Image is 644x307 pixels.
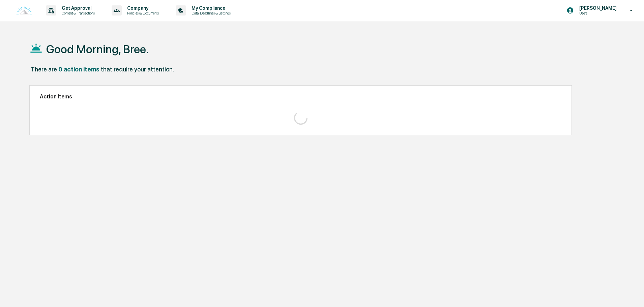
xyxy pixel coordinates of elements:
[574,11,620,16] p: Users
[186,5,234,11] p: My Compliance
[58,66,99,73] div: 0 action items
[16,6,32,15] img: logo
[186,11,234,16] p: Data, Deadlines & Settings
[101,66,174,73] div: that require your attention.
[574,5,620,11] p: [PERSON_NAME]
[122,11,162,16] p: Policies & Documents
[56,5,98,11] p: Get Approval
[46,42,149,56] h1: Good Morning, Bree.
[40,93,561,100] h2: Action Items
[31,66,57,73] div: There are
[56,11,98,16] p: Content & Transactions
[122,5,162,11] p: Company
